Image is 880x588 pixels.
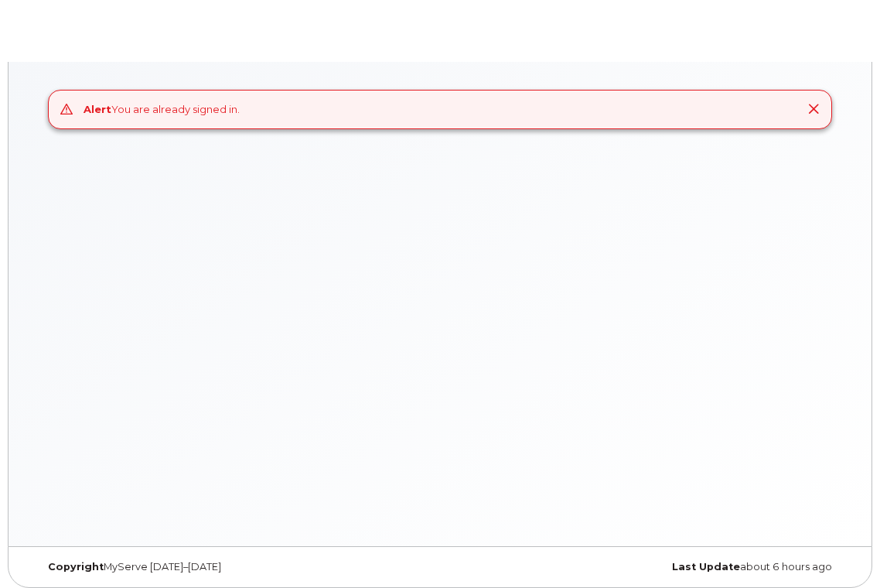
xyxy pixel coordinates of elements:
[48,561,104,573] strong: Copyright
[672,561,740,573] strong: Last Update
[36,561,440,573] div: MyServe [DATE]–[DATE]
[84,103,111,115] strong: Alert
[440,561,844,573] div: about 6 hours ago
[84,102,240,117] div: You are already signed in.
